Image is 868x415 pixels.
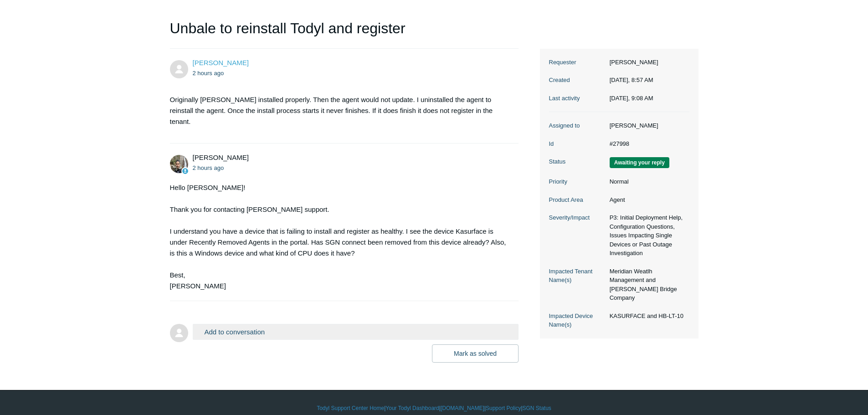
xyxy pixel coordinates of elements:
[549,94,605,103] dt: Last activity
[549,177,605,186] dt: Priority
[610,95,653,102] time: 09/09/2025, 09:08
[317,404,384,412] a: Todyl Support Center Home
[441,404,484,412] a: [DOMAIN_NAME]
[605,312,689,321] dd: KASURFACE and HB-LT-10
[193,164,224,171] time: 09/09/2025, 09:08
[193,70,224,77] time: 09/09/2025, 08:57
[605,195,689,205] dd: Agent
[549,213,605,222] dt: Severity/Impact
[170,182,510,292] div: Hello [PERSON_NAME]! Thank you for contacting [PERSON_NAME] support. I understand you have a devi...
[193,59,249,67] span: Ricky Nelson
[549,267,605,285] dt: Impacted Tenant Name(s)
[549,121,605,130] dt: Assigned to
[193,59,249,67] a: [PERSON_NAME]
[170,17,519,49] h1: Unbale to reinstall Todyl and register
[605,177,689,186] dd: Normal
[605,213,689,258] dd: P3: Initial Deployment Help, Configuration Questions, Issues Impacting Single Devices or Past Out...
[385,404,439,412] a: Your Todyl Dashboard
[605,121,689,130] dd: [PERSON_NAME]
[549,139,605,149] dt: Id
[193,324,519,340] button: Add to conversation
[610,77,653,83] time: 09/09/2025, 08:57
[432,344,519,363] button: Mark as solved
[605,139,689,149] dd: #27998
[486,404,521,412] a: Support Policy
[549,58,605,67] dt: Requester
[605,267,689,302] dd: Meridian Weatlh Management and [PERSON_NAME] Bridge Company
[523,404,551,412] a: SGN Status
[193,154,249,161] span: Michael Tjader
[170,94,510,127] p: Originally [PERSON_NAME] installed properly. Then the agent would not update. I uninstalled the a...
[549,195,605,205] dt: Product Area
[549,76,605,85] dt: Created
[605,58,689,67] dd: [PERSON_NAME]
[170,404,699,412] div: | | | |
[549,157,605,166] dt: Status
[610,157,669,168] span: We are waiting for you to respond
[549,312,605,329] dt: Impacted Device Name(s)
